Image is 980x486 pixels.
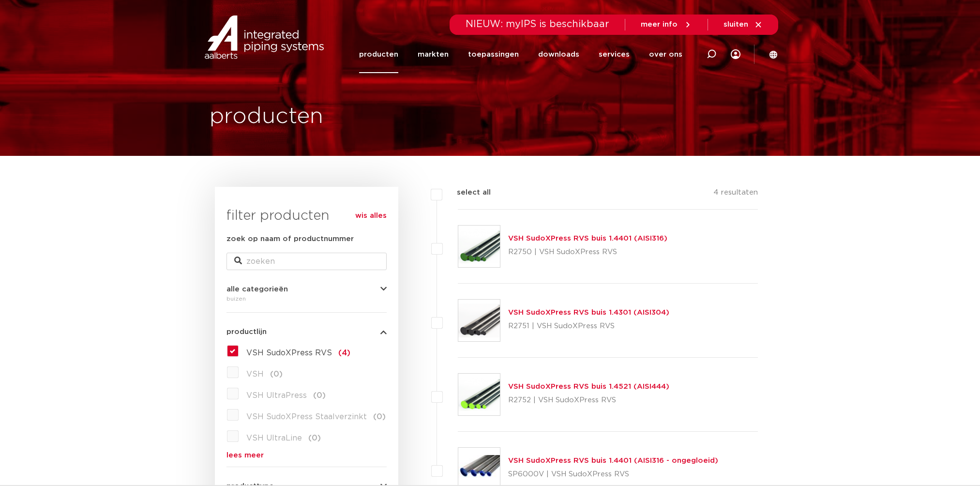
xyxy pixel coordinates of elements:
span: VSH [246,370,264,378]
a: toepassingen [468,36,519,73]
span: VSH SudoXPress RVS [246,349,332,357]
a: over ons [649,36,682,73]
a: VSH SudoXPress RVS buis 1.4401 (AISI316 - ongegloeid) [508,457,718,464]
span: VSH UltraLine [246,434,302,442]
a: sluiten [724,20,763,29]
h1: producten [210,101,323,132]
input: zoeken [226,253,387,270]
button: productlijn [226,328,387,335]
a: wis alles [355,210,387,222]
div: buizen [226,293,387,304]
a: meer info [641,20,692,29]
span: meer info [641,21,678,28]
span: alle categorieën [226,286,288,293]
img: Thumbnail for VSH SudoXPress RVS buis 1.4521 (AISI444) [458,374,500,415]
label: zoek op naam of productnummer [226,233,354,245]
a: producten [359,36,398,73]
a: lees meer [226,452,387,459]
span: VSH SudoXPress Staalverzinkt [246,413,367,421]
a: services [599,36,630,73]
span: sluiten [724,21,748,28]
span: (0) [270,370,283,378]
span: (0) [308,434,321,442]
button: alle categorieën [226,286,387,293]
img: Thumbnail for VSH SudoXPress RVS buis 1.4301 (AISI304) [458,300,500,341]
span: NIEUW: myIPS is beschikbaar [466,19,609,29]
p: SP6000V | VSH SudoXPress RVS [508,467,718,482]
span: VSH UltraPress [246,392,307,399]
a: VSH SudoXPress RVS buis 1.4401 (AISI316) [508,235,667,242]
a: VSH SudoXPress RVS buis 1.4521 (AISI444) [508,383,669,390]
h3: filter producten [226,206,387,226]
img: Thumbnail for VSH SudoXPress RVS buis 1.4401 (AISI316) [458,226,500,267]
a: downloads [538,36,579,73]
a: VSH SudoXPress RVS buis 1.4301 (AISI304) [508,309,669,316]
nav: Menu [359,36,682,73]
p: R2752 | VSH SudoXPress RVS [508,393,669,408]
a: markten [418,36,449,73]
p: R2750 | VSH SudoXPress RVS [508,244,667,260]
p: 4 resultaten [713,187,758,202]
span: (4) [338,349,350,357]
p: R2751 | VSH SudoXPress RVS [508,319,669,334]
span: productlijn [226,328,267,335]
span: (0) [373,413,386,421]
span: (0) [313,392,326,399]
label: select all [442,187,491,198]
